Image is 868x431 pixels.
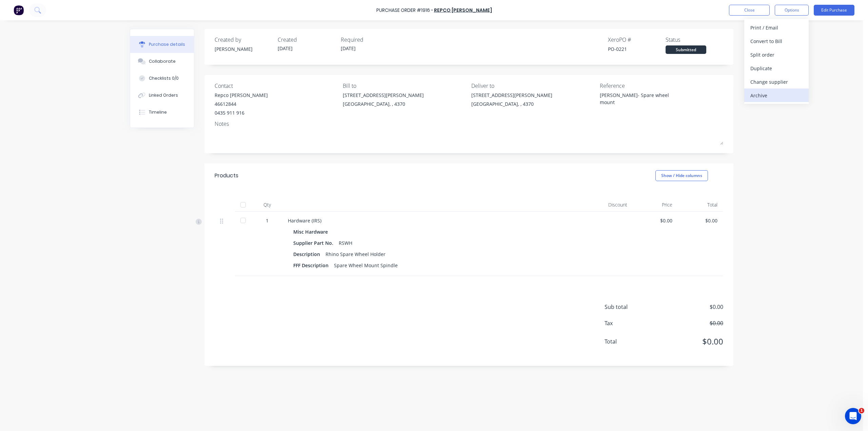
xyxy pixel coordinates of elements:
[605,319,655,327] span: Tax
[215,109,268,116] div: 0435 911 916
[683,217,717,224] div: $0.00
[600,82,723,90] div: Reference
[149,109,167,115] div: Timeline
[334,260,398,270] div: Spare Wheel Mount Spindle
[471,92,552,99] div: [STREET_ADDRESS][PERSON_NAME]
[252,198,282,212] div: Qty
[600,92,685,107] textarea: [PERSON_NAME]- Spare wheel mount
[278,36,335,44] div: Created
[859,408,864,413] span: 1
[588,198,633,212] div: Discount
[339,238,352,248] div: RSWH
[293,227,331,237] div: Misc Hardware
[343,82,466,90] div: Bill to
[215,36,272,44] div: Created by
[471,100,552,107] div: [GEOGRAPHIC_DATA], , 4370
[215,45,272,53] div: [PERSON_NAME]
[608,36,666,44] div: Xero PO #
[666,36,723,44] div: Status
[130,53,194,70] button: Collaborate
[633,198,678,212] div: Price
[149,41,185,47] div: Purchase details
[471,82,595,90] div: Deliver to
[215,92,268,99] div: Repco [PERSON_NAME]
[130,104,194,121] button: Timeline
[149,75,179,81] div: Checklists 0/0
[655,170,708,181] button: Show / Hide columns
[376,7,433,14] div: Purchase Order #1916 -
[293,260,334,270] div: FFF Description
[343,92,424,99] div: [STREET_ADDRESS][PERSON_NAME]
[655,303,723,311] span: $0.00
[341,36,398,44] div: Required
[605,337,655,346] span: Total
[293,249,325,259] div: Description
[215,172,238,180] div: Products
[149,58,176,64] div: Collaborate
[729,5,770,16] button: Close
[814,5,854,16] button: Edit Purchase
[638,217,672,224] div: $0.00
[130,70,194,87] button: Checklists 0/0
[750,50,803,60] div: Split order
[608,45,666,53] div: PO-0221
[149,92,178,98] div: Linked Orders
[750,77,803,87] div: Change supplier
[257,217,277,224] div: 1
[750,91,803,100] div: Archive
[14,5,24,15] img: Factory
[288,217,582,224] div: Hardware (IRS)
[325,249,386,259] div: Rhino Spare Wheel Holder
[215,82,338,90] div: Contact
[130,87,194,104] button: Linked Orders
[750,63,803,73] div: Duplicate
[845,408,861,424] iframe: Intercom live chat
[666,45,706,54] div: Submitted
[750,23,803,33] div: Print / Email
[434,7,492,14] a: Repco [PERSON_NAME]
[655,319,723,327] span: $0.00
[605,303,655,311] span: Sub total
[293,238,339,248] div: Supplier Part No.
[775,5,809,16] button: Options
[130,36,194,53] button: Purchase details
[750,36,803,46] div: Convert to Bill
[343,100,424,107] div: [GEOGRAPHIC_DATA], , 4370
[215,120,723,128] div: Notes
[678,198,723,212] div: Total
[215,100,268,107] div: 46612844
[655,335,723,348] span: $0.00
